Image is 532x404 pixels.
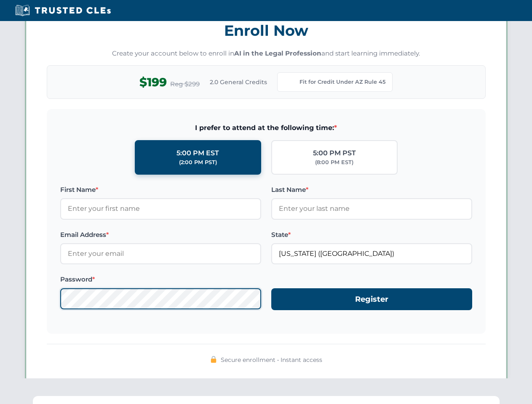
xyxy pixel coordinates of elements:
input: Enter your first name [60,198,261,219]
label: Email Address [60,230,261,240]
input: Arizona (AZ) [271,243,472,264]
div: (2:00 PM PST) [179,158,217,167]
button: Register [271,288,472,311]
input: Enter your email [60,243,261,264]
label: Password [60,274,261,284]
img: 🔒 [210,356,217,363]
img: Arizona Bar [284,76,296,88]
label: State [271,230,472,240]
strong: AI in the Legal Profession [234,49,321,57]
span: Fit for Credit Under AZ Rule 45 [299,78,385,86]
p: Create your account below to enroll in and start learning immediately. [47,49,486,58]
div: (8:00 PM EST) [315,158,353,167]
label: Last Name [271,185,472,195]
label: First Name [60,185,261,195]
span: I prefer to attend at the following time: [60,122,472,133]
div: 5:00 PM PST [313,148,356,159]
span: Reg $299 [170,79,200,89]
span: Secure enrollment • Instant access [221,355,322,364]
img: Trusted CLEs [13,4,113,17]
div: 5:00 PM EST [176,148,219,159]
span: $199 [139,73,167,92]
h3: Enroll Now [47,17,486,44]
span: 2.0 General Credits [210,77,267,87]
input: Enter your last name [271,198,472,219]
